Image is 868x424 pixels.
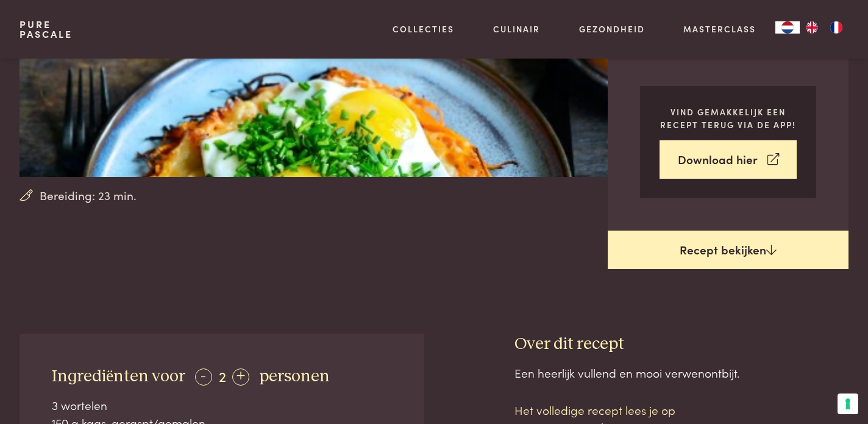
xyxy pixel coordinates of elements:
div: 3 wortelen [52,397,392,414]
div: Een heerlijk vullend en mooi verwenontbijt. [514,364,848,382]
p: Vind gemakkelijk een recept terug via de app! [660,106,797,131]
a: Masterclass [683,23,756,35]
a: Gezondheid [579,23,645,35]
ul: Language list [800,21,848,34]
a: Download hier [660,140,797,179]
span: 2 [219,365,226,386]
div: Language [775,21,800,34]
a: NL [775,21,800,34]
span: Ingrediënten voor [52,368,185,385]
span: Bereiding: 23 min. [40,187,137,204]
a: EN [800,21,824,34]
a: Recept bekijken [608,231,848,270]
div: + [232,368,249,386]
aside: Language selected: Nederlands [775,21,848,34]
h3: Over dit recept [514,334,848,355]
button: Uw voorkeuren voor toestemming voor trackingtechnologieën [838,393,858,414]
div: - [195,368,212,386]
a: PurePascale [20,20,73,39]
span: personen [259,368,330,385]
a: Collecties [393,23,454,35]
a: Culinair [493,23,540,35]
a: FR [824,21,848,34]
